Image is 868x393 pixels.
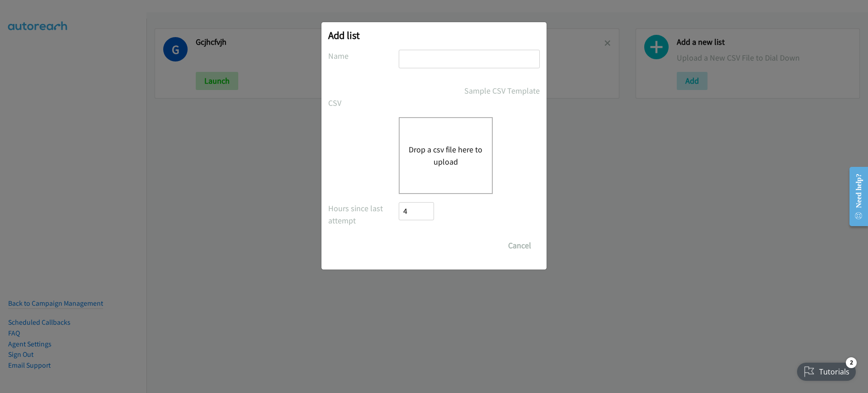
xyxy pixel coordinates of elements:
[328,50,399,62] label: Name
[409,143,483,168] button: Drop a csv file here to upload
[328,29,540,42] h2: Add list
[328,202,399,227] label: Hours since last attempt
[328,97,399,109] label: CSV
[842,161,868,232] iframe: Resource Center
[464,85,540,97] a: Sample CSV Template
[500,237,540,255] button: Cancel
[792,354,861,386] iframe: Checklist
